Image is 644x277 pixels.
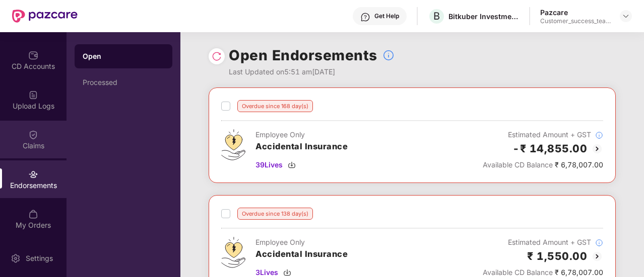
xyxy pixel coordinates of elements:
div: ₹ 6,78,007.00 [483,159,603,170]
div: Employee Only [255,237,348,248]
img: svg+xml;base64,PHN2ZyBpZD0iSW5mb18tXzMyeDMyIiBkYXRhLW5hbWU9IkluZm8gLSAzMngzMiIgeG1sbnM9Imh0dHA6Ly... [382,49,395,61]
div: Estimated Amount + GST [483,237,603,248]
div: Bitkuber Investments Pvt Limited [448,12,519,21]
img: svg+xml;base64,PHN2ZyBpZD0iSW5mb18tXzMyeDMyIiBkYXRhLW5hbWU9IkluZm8gLSAzMngzMiIgeG1sbnM9Imh0dHA6Ly... [595,239,603,247]
h2: -₹ 14,855.00 [512,140,587,157]
img: svg+xml;base64,PHN2ZyBpZD0iQmFjay0yMHgyMCIgeG1sbnM9Imh0dHA6Ly93d3cudzMub3JnLzIwMDAvc3ZnIiB3aWR0aD... [591,250,603,262]
img: svg+xml;base64,PHN2ZyBpZD0iRHJvcGRvd24tMzJ4MzIiIHhtbG5zPSJodHRwOi8vd3d3LnczLm9yZy8yMDAwL3N2ZyIgd2... [622,12,630,20]
img: svg+xml;base64,PHN2ZyBpZD0iQmFjay0yMHgyMCIgeG1sbnM9Imh0dHA6Ly93d3cudzMub3JnLzIwMDAvc3ZnIiB3aWR0aD... [591,143,603,155]
div: Processed [83,78,164,86]
img: svg+xml;base64,PHN2ZyBpZD0iRG93bmxvYWQtMzJ4MzIiIHhtbG5zPSJodHRwOi8vd3d3LnczLm9yZy8yMDAwL3N2ZyIgd2... [288,161,296,169]
div: Employee Only [255,129,348,140]
img: svg+xml;base64,PHN2ZyBpZD0iRG93bmxvYWQtMzJ4MzIiIHhtbG5zPSJodHRwOi8vd3d3LnczLm9yZy8yMDAwL3N2ZyIgd2... [283,268,291,276]
h3: Accidental Insurance [255,248,348,261]
img: svg+xml;base64,PHN2ZyB4bWxucz0iaHR0cDovL3d3dy53My5vcmcvMjAwMC9zdmciIHdpZHRoPSI0OS4zMjEiIGhlaWdodD... [221,129,245,160]
img: svg+xml;base64,PHN2ZyBpZD0iTXlfT3JkZXJzIiBkYXRhLW5hbWU9Ik15IE9yZGVycyIgeG1sbnM9Imh0dHA6Ly93d3cudz... [28,209,38,219]
img: svg+xml;base64,PHN2ZyB4bWxucz0iaHR0cDovL3d3dy53My5vcmcvMjAwMC9zdmciIHdpZHRoPSI0OS4zMjEiIGhlaWdodD... [221,237,245,268]
h1: Open Endorsements [229,44,377,66]
span: Available CD Balance [483,268,553,276]
img: svg+xml;base64,PHN2ZyBpZD0iVXBsb2FkX0xvZ3MiIGRhdGEtbmFtZT0iVXBsb2FkIExvZ3MiIHhtbG5zPSJodHRwOi8vd3... [28,90,38,100]
div: Open [83,51,164,61]
div: Pazcare [540,8,611,17]
div: Customer_success_team_lead [540,17,611,25]
img: svg+xml;base64,PHN2ZyBpZD0iQ2xhaW0iIHhtbG5zPSJodHRwOi8vd3d3LnczLm9yZy8yMDAwL3N2ZyIgd2lkdGg9IjIwIi... [28,130,38,140]
div: Estimated Amount + GST [483,129,603,140]
img: svg+xml;base64,PHN2ZyBpZD0iU2V0dGluZy0yMHgyMCIgeG1sbnM9Imh0dHA6Ly93d3cudzMub3JnLzIwMDAvc3ZnIiB3aW... [11,253,21,263]
img: svg+xml;base64,PHN2ZyBpZD0iRW5kb3JzZW1lbnRzIiB4bWxucz0iaHR0cDovL3d3dy53My5vcmcvMjAwMC9zdmciIHdpZH... [28,169,38,179]
h2: ₹ 1,550.00 [527,248,587,264]
h3: Accidental Insurance [255,140,348,153]
span: 39 Lives [255,159,283,170]
img: svg+xml;base64,PHN2ZyBpZD0iSW5mb18tXzMyeDMyIiBkYXRhLW5hbWU9IkluZm8gLSAzMngzMiIgeG1sbnM9Imh0dHA6Ly... [595,131,603,139]
div: Settings [23,253,56,263]
img: svg+xml;base64,PHN2ZyBpZD0iQ0RfQWNjb3VudHMiIGRhdGEtbmFtZT0iQ0QgQWNjb3VudHMiIHhtbG5zPSJodHRwOi8vd3... [28,50,38,60]
span: B [433,10,440,22]
img: svg+xml;base64,PHN2ZyBpZD0iSGVscC0zMngzMiIgeG1sbnM9Imh0dHA6Ly93d3cudzMub3JnLzIwMDAvc3ZnIiB3aWR0aD... [360,12,370,22]
div: Last Updated on 5:51 am[DATE] [229,66,395,77]
div: Get Help [374,12,399,20]
img: svg+xml;base64,PHN2ZyBpZD0iUmVsb2FkLTMyeDMyIiB4bWxucz0iaHR0cDovL3d3dy53My5vcmcvMjAwMC9zdmciIHdpZH... [212,51,222,61]
div: Overdue since 168 day(s) [237,100,313,112]
img: New Pazcare Logo [12,10,78,23]
div: Overdue since 138 day(s) [237,208,313,220]
span: Available CD Balance [483,160,553,169]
